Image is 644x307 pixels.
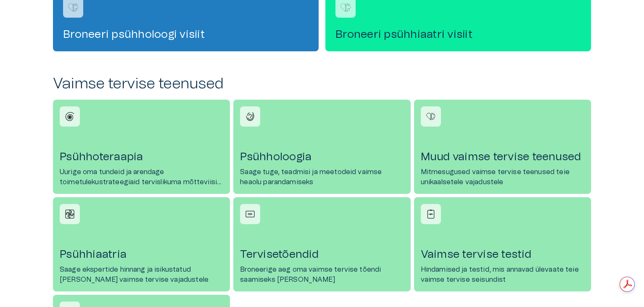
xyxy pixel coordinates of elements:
[240,150,404,164] h4: Psühholoogia
[63,208,76,220] img: Psühhiaatria icon
[60,248,223,261] h4: Psühhiaatria
[240,265,404,285] p: Broneerige aeg oma vaimse tervise tõendi saamiseks [PERSON_NAME]
[425,110,437,123] img: Muud vaimse tervise teenused icon
[339,1,352,14] img: Broneeri psühhiaatri visiit logo
[244,110,256,123] img: Psühholoogia icon
[63,28,309,41] h4: Broneeri psühholoogi visiit
[240,167,404,187] p: Saage tuge, teadmisi ja meetodeid vaimse heaolu parandamiseks
[60,150,223,164] h4: Psühhoteraapia
[421,265,584,285] p: Hindamised ja testid, mis annavad ülevaate teie vaimse tervise seisundist
[421,248,584,261] h4: Vaimse tervise testid
[421,167,584,187] p: Mitmesugused vaimse tervise teenused teie unikaalsetele vajadustele
[244,208,256,220] img: Tervisetõendid icon
[421,150,584,164] h4: Muud vaimse tervise teenused
[60,265,223,285] p: Saage ekspertide hinnang ja isikustatud [PERSON_NAME] vaimse tervise vajadustele
[63,110,76,123] img: Psühhoteraapia icon
[335,28,581,41] h4: Broneeri psühhiaatri visiit
[425,208,437,220] img: Vaimse tervise testid icon
[67,1,79,14] img: Broneeri psühholoogi visiit logo
[53,75,591,93] h2: Vaimse tervise teenused
[240,248,404,261] h4: Tervisetõendid
[60,167,223,187] p: Uurige oma tundeid ja arendage toimetulekustrateegiaid tervislikuma mõtteviisi saavutamiseks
